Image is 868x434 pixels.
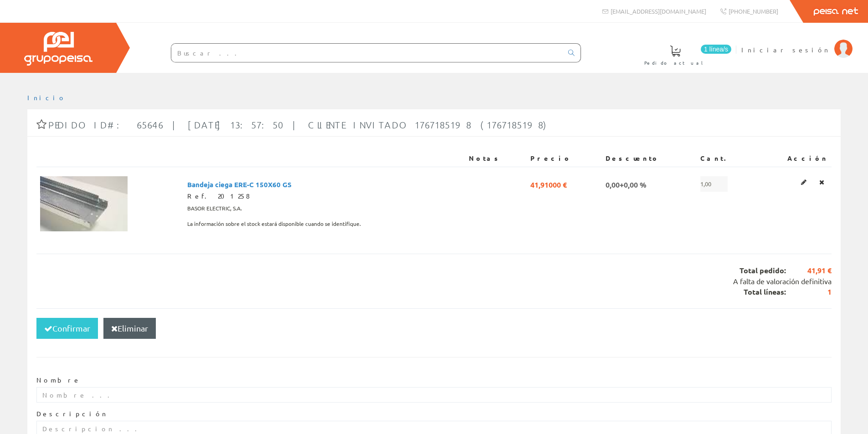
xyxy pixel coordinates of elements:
[729,7,778,15] span: [PHONE_NUMBER]
[798,176,809,188] a: Editar
[635,38,734,71] a: 1 línea/s Pedido actual
[697,150,757,167] th: Cant.
[611,7,706,15] span: [EMAIL_ADDRESS][DOMAIN_NAME]
[757,150,832,167] th: Acción
[36,387,832,403] input: Nombre ...
[24,32,92,66] img: Grupo Peisa
[741,45,830,54] span: Iniciar sesión
[187,176,292,192] span: Bandeja ciega ERE-C 150X60 GS
[741,38,853,46] a: Iniciar sesión
[465,150,527,167] th: Notas
[36,318,98,339] button: Confirmar
[187,201,242,216] span: BASOR ELECTRIC, S.A.
[817,176,827,188] a: Eliminar
[187,192,461,201] div: Ref. 201258
[733,276,832,286] span: A falta de valoración definitiva
[27,93,66,102] a: Inicio
[36,254,832,309] div: Total pedido: Total líneas:
[527,150,602,167] th: Precio
[187,216,361,232] span: La información sobre el stock estará disponible cuando se identifique.
[530,176,567,192] span: 41,91000 €
[644,58,706,67] span: Pedido actual
[40,176,128,231] img: Foto artículo Bandeja ciega ERE-C 150X60 GS (192x120.94488188976)
[786,266,832,276] span: 41,91 €
[36,376,81,385] label: Nombre
[700,176,728,192] span: 1,00
[36,409,108,419] label: Descripción
[103,318,156,339] button: Eliminar
[701,45,731,54] span: 1 línea/s
[606,176,647,192] span: 0,00+0,00 %
[786,287,832,297] span: 1
[48,119,550,130] span: Pedido ID#: 65646 | [DATE] 13:57:50 | Cliente Invitado 1767185198 (1767185198)
[171,44,563,62] input: Buscar ...
[602,150,697,167] th: Descuento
